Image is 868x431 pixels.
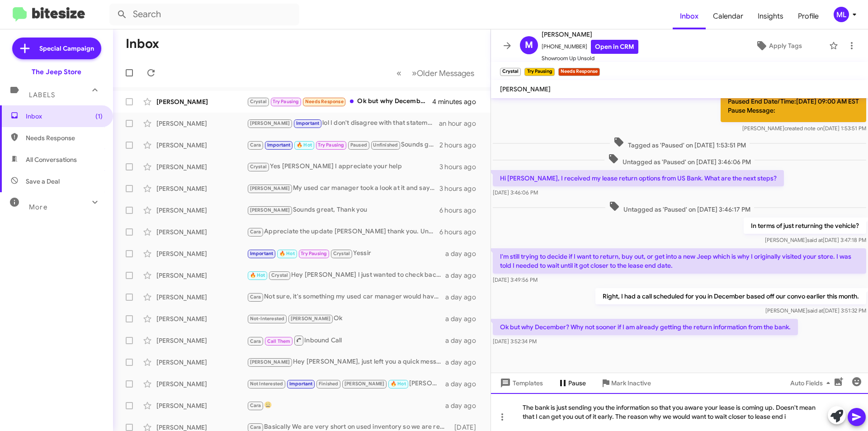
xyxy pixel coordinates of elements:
div: Hey [PERSON_NAME], just left you a quick message I just wanted to make sure you got the informati... [247,357,445,367]
span: (1) [95,112,103,121]
span: Inbox [673,3,706,29]
span: Auto Fields [790,375,834,391]
small: Crystal [500,68,521,76]
span: 🔥 Hot [391,381,406,387]
button: ML [826,7,858,22]
span: [PERSON_NAME] [291,316,331,322]
div: a day ago [445,379,483,388]
div: [PERSON_NAME] [156,271,247,280]
button: Templates [491,375,550,391]
span: 🔥 Hot [279,251,295,256]
span: [PERSON_NAME] [250,207,290,213]
a: Profile [791,3,826,29]
div: [PERSON_NAME] [156,249,247,258]
span: [PERSON_NAME] [250,359,290,365]
span: 🔥 Hot [250,272,265,278]
span: [PERSON_NAME] [DATE] 3:51:32 PM [765,307,866,314]
div: Yes [PERSON_NAME] I appreciate your help [247,161,439,172]
input: Search [109,4,299,25]
div: Hey [PERSON_NAME] I just wanted to check back in here at [GEOGRAPHIC_DATA]. Were you able to take... [247,270,445,280]
a: Calendar [706,3,750,29]
div: [PERSON_NAME] [156,97,247,106]
button: Auto Fields [783,375,841,391]
div: Appreciate the update [PERSON_NAME] thank you. Unfortunately I no longer have the Jeep 4xe model ... [247,227,439,237]
span: [DATE] 3:52:34 PM [493,338,537,345]
div: The bank is just sending you the information so that you aware your lease is coming up. Doesn't m... [491,393,868,431]
span: Important [250,251,274,256]
button: Apply Tags [732,38,825,54]
span: said at [807,237,823,243]
span: [PERSON_NAME] [DATE] 3:47:18 PM [765,237,866,243]
a: Insights [750,3,791,29]
button: Mark Inactive [593,375,658,391]
span: Cara [250,424,261,430]
p: Hi [PERSON_NAME], I received my lease return options from US Bank. What are the next steps? [493,170,784,186]
span: [PERSON_NAME] [250,185,290,191]
div: a day ago [445,336,483,345]
div: My used car manager took a look at it and says he is going to wait to hear back from service to s... [247,183,439,194]
div: [PERSON_NAME], again does not include taxes or fees which are typically around $3,500. So its not... [247,379,445,389]
div: Not sure, it's something my used car manager would have to check out hands on. Were you intereste... [247,292,445,302]
div: a day ago [445,358,483,367]
div: [PERSON_NAME] [156,401,247,410]
p: I'm still trying to decide if I want to return, buy out, or get into a new Jeep which is why I or... [493,248,866,274]
div: Ok [247,313,445,324]
span: Cara [250,338,261,344]
span: Special Campaign [39,44,94,53]
span: M [525,38,533,52]
div: 6 hours ago [439,206,483,215]
span: Mark Inactive [611,375,651,391]
p: Ok but why December? Why not sooner if I am already getting the return information from the bank. [493,319,798,335]
div: Sounds great, Thank you [247,205,439,215]
span: Try Pausing [318,142,344,148]
div: [PERSON_NAME] [156,184,247,193]
span: Important [289,381,313,387]
div: a day ago [445,249,483,258]
span: [PERSON_NAME] [DATE] 1:53:51 PM [742,125,866,132]
div: a day ago [445,401,483,410]
span: [DATE] 3:49:56 PM [493,276,538,283]
span: Older Messages [417,68,474,78]
span: [PERSON_NAME] [542,29,638,40]
span: Important [296,120,320,126]
span: Templates [498,375,543,391]
span: » [412,67,417,79]
div: The Jeep Store [32,67,81,76]
button: Pause [550,375,593,391]
div: [PERSON_NAME] [156,358,247,367]
span: More [29,203,47,211]
span: said at [807,307,823,314]
span: Finished [319,381,339,387]
span: Pause [568,375,586,391]
div: [PERSON_NAME] [156,336,247,345]
span: Crystal [271,272,288,278]
div: 3 hours ago [439,162,483,171]
div: [PERSON_NAME] [156,141,247,150]
span: Untagged as 'Paused' on [DATE] 3:46:17 PM [605,201,754,214]
span: Not-Interested [250,316,285,322]
span: [DATE] 3:46:06 PM [493,189,538,196]
h1: Inbox [126,37,159,51]
a: Open in CRM [591,40,638,54]
span: Paused [350,142,367,148]
div: a day ago [445,314,483,323]
div: [PERSON_NAME] [156,379,247,388]
div: [PERSON_NAME] [156,119,247,128]
span: Cara [250,403,261,408]
div: [PERSON_NAME] [156,314,247,323]
button: Previous [391,64,407,82]
span: Important [267,142,291,148]
div: 3 hours ago [439,184,483,193]
div: a day ago [445,271,483,280]
nav: Page navigation example [392,64,480,82]
span: Try Pausing [301,251,327,256]
p: Right, I had a call scheduled for you in December based off our convo earlier this month. [595,288,866,304]
span: Needs Response [305,99,344,104]
span: Cara [250,142,261,148]
span: Untagged as 'Paused' on [DATE] 3:46:06 PM [604,153,755,166]
span: All Conversations [26,155,77,164]
span: Save a Deal [26,177,60,186]
div: an hour ago [439,119,483,128]
span: 🔥 Hot [297,142,312,148]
